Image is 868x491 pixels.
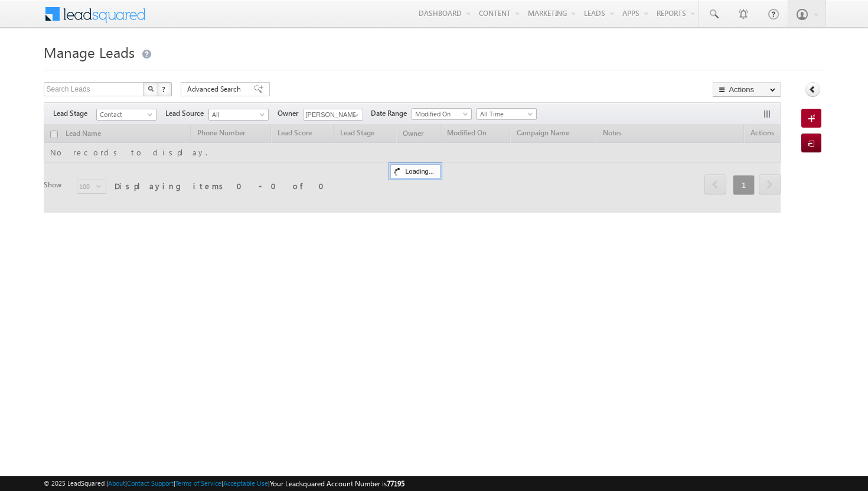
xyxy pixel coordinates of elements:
button: ? [158,82,172,96]
span: ? [162,84,167,94]
span: Owner [278,108,303,119]
span: Advanced Search [187,84,244,95]
span: Date Range [371,108,412,119]
a: Terms of Service [175,479,221,487]
a: About [108,479,125,487]
span: © 2025 LeadSquared | | | | | [44,478,404,489]
a: All Time [477,108,537,120]
span: 77195 [387,479,404,488]
a: Contact Support [127,479,174,487]
a: Modified On [412,108,472,120]
a: Show All Items [347,109,362,121]
button: Actions [713,82,781,97]
img: Search [148,86,154,92]
span: All Time [477,109,533,119]
div: Loading... [390,164,440,178]
a: Contact [96,109,156,121]
span: Manage Leads [44,43,135,61]
input: Type to Search [303,109,363,121]
span: Lead Source [165,108,208,119]
a: Acceptable Use [223,479,268,487]
span: Modified On [412,109,468,119]
a: All [208,109,269,121]
span: Lead Stage [53,108,96,119]
span: Contact [97,109,153,120]
span: Your Leadsquared Account Number is [270,479,404,488]
span: All [209,109,265,120]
